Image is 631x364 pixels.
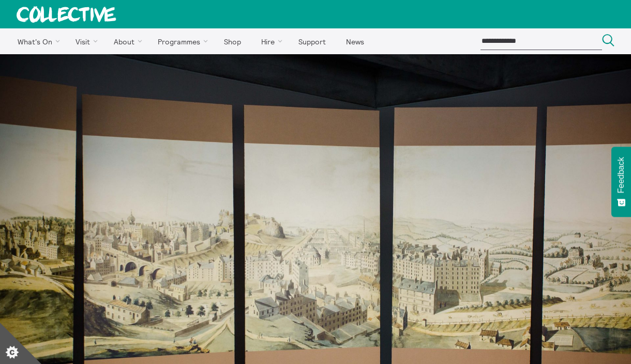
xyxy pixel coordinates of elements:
button: Feedback - Show survey [611,147,631,217]
a: What's On [8,28,65,54]
a: About [104,28,147,54]
a: Visit [67,28,103,54]
span: Feedback [617,157,626,193]
a: Shop [215,28,250,54]
a: Hire [252,28,288,54]
a: News [337,28,373,54]
a: Programmes [149,28,213,54]
a: Support [289,28,335,54]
